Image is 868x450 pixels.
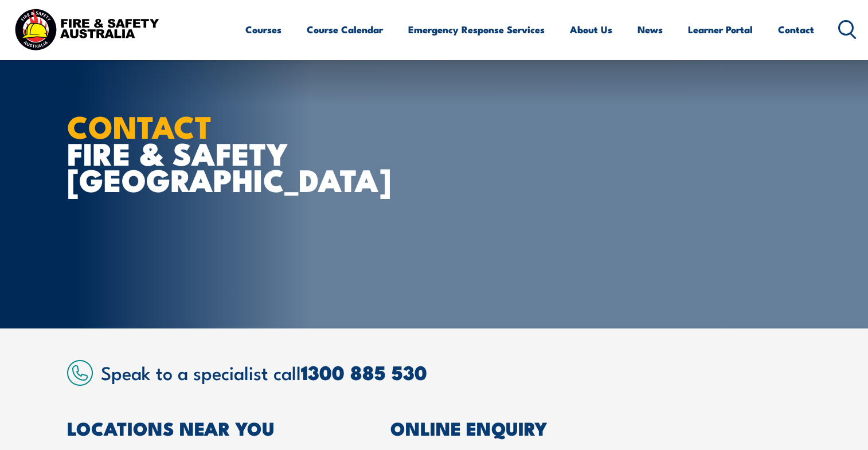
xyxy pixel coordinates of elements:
a: Contact [778,14,814,45]
h2: ONLINE ENQUIRY [390,420,801,436]
h1: FIRE & SAFETY [GEOGRAPHIC_DATA] [67,112,350,193]
a: Learner Portal [688,14,753,45]
h2: Speak to a specialist call [101,362,801,382]
a: Course Calendar [307,14,383,45]
a: Emergency Response Services [408,14,545,45]
h2: LOCATIONS NEAR YOU [67,420,339,436]
a: Courses [245,14,281,45]
a: About Us [570,14,612,45]
a: 1300 885 530 [301,357,427,387]
strong: CONTACT [67,101,212,149]
a: News [638,14,663,45]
